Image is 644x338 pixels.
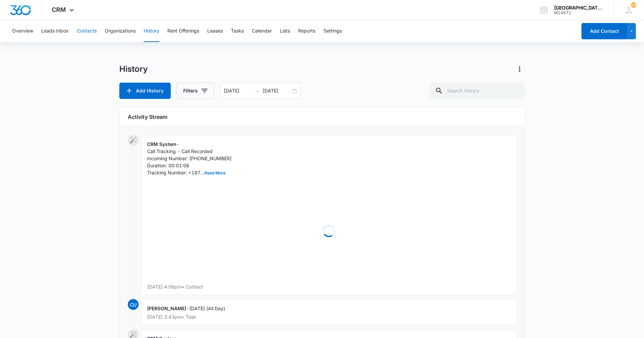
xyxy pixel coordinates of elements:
[224,87,252,94] input: Start date
[147,305,186,311] span: [PERSON_NAME]
[141,299,517,325] div: -
[631,2,636,8] div: notifications count
[52,6,66,13] span: CRM
[631,2,636,8] span: 28
[12,20,33,42] button: Overview
[514,64,525,75] button: Actions
[280,20,290,42] button: Lists
[207,20,223,42] button: Leases
[252,20,272,42] button: Calendar
[231,20,244,42] button: Tasks
[255,88,260,93] span: swap-right
[147,141,176,147] span: CRM System
[128,299,139,310] span: CU
[298,20,315,42] button: Reports
[581,23,627,39] button: Add Contact
[255,88,260,93] span: to
[189,305,225,311] span: [DATE] (All Day)
[119,83,171,99] button: Add History
[77,20,97,42] button: Contacts
[147,148,232,175] span: Call Tracking - Call Recorded Incoming Number: [PHONE_NUMBER] Duration: 00:01:06 Tracking Number:...
[147,315,511,319] p: [DATE] 3:43pm • Task
[554,5,603,10] div: account name
[324,20,342,42] button: Settings
[41,20,69,42] button: Leads Inbox
[430,83,525,99] input: Search History
[147,284,511,289] p: [DATE] 4:06pm • Contact
[144,20,159,42] button: History
[119,64,148,74] h1: History
[554,10,603,15] div: account id
[141,135,517,295] div: -
[176,83,214,99] button: Filters
[263,87,291,94] input: End date
[167,20,199,42] button: Rent Offerings
[205,171,225,175] button: Read More
[128,113,517,121] h6: Activity Stream
[105,20,136,42] button: Organizations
